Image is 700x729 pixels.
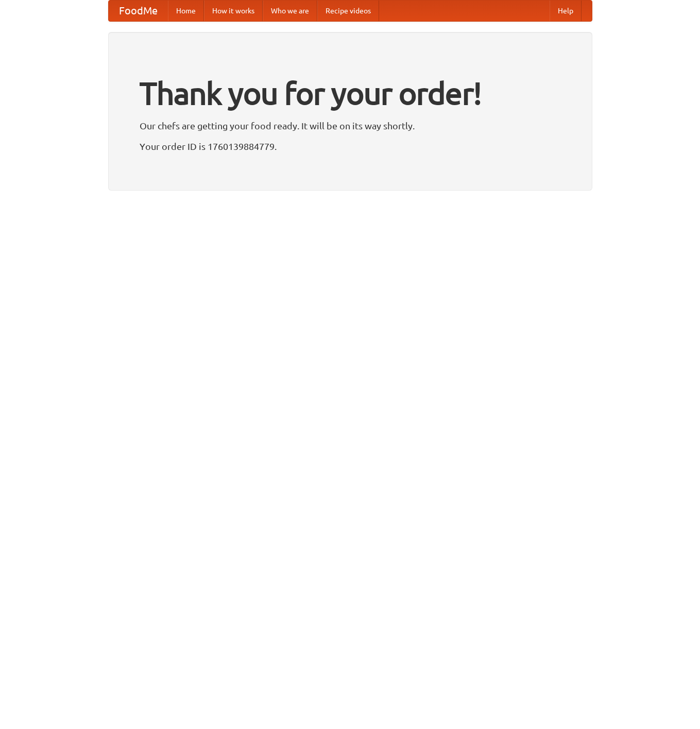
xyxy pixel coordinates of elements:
a: Who we are [263,1,317,21]
a: Help [550,1,582,21]
a: Home [168,1,204,21]
a: How it works [204,1,263,21]
a: FoodMe [109,1,168,21]
h1: Thank you for your order! [140,69,561,118]
a: Recipe videos [317,1,379,21]
p: Your order ID is 1760139884779. [140,139,561,154]
p: Our chefs are getting your food ready. It will be on its way shortly. [140,118,561,133]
